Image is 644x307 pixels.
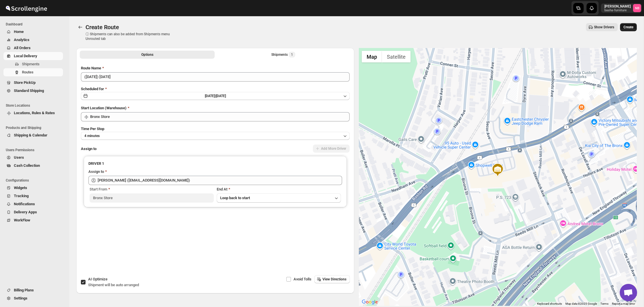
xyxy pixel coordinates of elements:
[14,163,40,168] span: Cash Collection
[14,186,27,190] span: Widgets
[604,9,631,12] p: basha-furniture
[3,28,63,36] button: Home
[565,302,597,305] span: Map data ©2025 Google
[600,302,608,305] a: Terms (opens in new tab)
[14,155,24,160] span: Users
[14,38,29,42] span: Analytics
[3,36,63,44] button: Analytics
[633,4,641,12] span: Nael Basha
[216,94,226,98] span: [DATE]
[88,283,139,287] span: Shipment will be auto arranged
[14,54,37,58] span: Local Delivery
[81,87,104,91] span: Scheduled for
[81,132,350,140] button: 4 minutes
[90,112,350,121] input: Search location
[14,194,29,198] span: Tracking
[216,51,351,59] button: Selected Shipments
[14,202,35,206] span: Notifications
[6,125,65,130] span: Products and Shipping
[76,23,84,31] button: Routes
[635,6,639,10] text: NB
[14,88,44,93] span: Standard Shipping
[3,294,63,302] button: Settings
[612,302,635,305] a: Report a map error
[220,196,250,200] span: Loop back to start
[88,161,342,167] h3: DRIVER 1
[3,109,63,117] button: Locations, Rules & Rates
[3,60,63,68] button: Shipments
[294,277,311,281] span: Avoid Tolls
[3,200,63,208] button: Notifications
[360,298,379,306] img: Google
[623,25,633,29] span: Create
[6,103,65,108] span: Store Locations
[14,296,27,300] span: Settings
[14,29,24,34] span: Home
[537,302,562,306] button: Keyboard shortcuts
[3,68,63,76] button: Routes
[594,25,614,29] span: Show Drivers
[360,298,379,306] a: Open this area in Google Maps (opens a new window)
[217,186,341,192] div: End At
[362,51,382,62] button: Show street map
[322,277,346,282] span: View Directions
[22,62,40,66] span: Shipments
[76,61,354,257] div: All Route Options
[5,1,48,15] img: ScrollEngine
[86,32,177,41] p: ⓘ Shipments can also be added from Shipments menu Unrouted tab
[81,147,96,151] span: Assign to
[6,22,65,27] span: Dashboard
[81,127,104,131] span: Time Per Stop
[6,148,65,152] span: Users Permissions
[81,66,101,70] span: Route Name
[80,51,215,59] button: All Route Options
[620,23,637,31] button: Create
[81,106,127,110] span: Start Location (Warehouse)
[3,192,63,200] button: Tracking
[81,72,350,82] input: Eg: Bengaluru Route
[3,208,63,216] button: Delivery Apps
[620,284,637,301] div: Open chat
[3,153,63,162] button: Users
[81,92,350,100] button: [DATE]|[DATE]
[3,184,63,192] button: Widgets
[291,52,293,57] span: 1
[14,288,34,292] span: Billing Plans
[88,169,104,175] div: Assign to
[88,277,107,281] span: AI Optimize
[98,176,342,185] input: Search assignee
[14,111,55,115] span: Locations, Rules & Rates
[3,131,63,139] button: Shipping & Calendar
[3,44,63,52] button: All Orders
[205,94,216,98] span: [DATE] |
[3,216,63,224] button: WorkFlow
[14,210,37,214] span: Delivery Apps
[604,4,631,9] p: [PERSON_NAME]
[14,46,31,50] span: All Orders
[84,134,100,138] span: 4 minutes
[6,178,65,183] span: Configurations
[14,133,47,137] span: Shipping & Calendar
[3,162,63,170] button: Cash Collection
[14,218,30,222] span: WorkFlow
[271,52,295,58] div: Shipments
[586,23,618,31] button: Show Drivers
[22,70,34,74] span: Routes
[90,187,107,191] span: Start From
[86,24,119,31] span: Create Route
[3,286,63,294] button: Billing Plans
[14,80,36,85] span: Store PickUp
[382,51,411,62] button: Show satellite imagery
[314,275,350,283] button: View Directions
[141,52,153,57] span: Options
[601,3,642,13] button: User menu
[217,193,341,203] button: Loop back to start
